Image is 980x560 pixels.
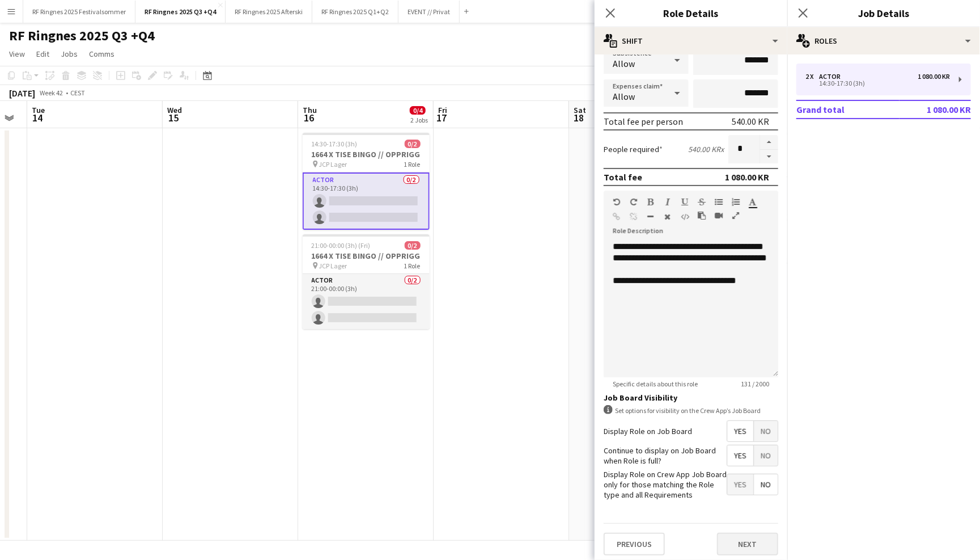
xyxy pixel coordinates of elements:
[604,426,692,436] label: Display Role on Job Board
[410,116,428,124] div: 2 Jobs
[754,474,778,495] span: No
[732,211,740,220] button: Fullscreen
[604,393,778,403] h3: Job Board Visibility
[787,27,980,54] div: Roles
[715,211,723,220] button: Insert video
[604,445,727,466] label: Continue to display on Job Board when Role is full?
[303,149,430,159] h3: 1664 X TISE BINGO // OPPRIGG
[717,533,778,555] button: Next
[604,144,663,154] label: People required
[303,172,430,230] app-card-role: Actor0/214:30-17:30 (3h)
[604,405,778,416] div: Set options for visibility on the Crew App’s Job Board
[9,27,155,44] h1: RF Ringnes 2025 Q3 +Q4
[604,380,707,388] span: Specific details about this role
[167,105,182,115] span: Wed
[727,445,753,466] span: Yes
[754,445,778,466] span: No
[410,106,426,115] span: 0/4
[760,135,778,150] button: Increase
[604,469,727,500] label: Display Role on Crew App Job Board only for those matching the Role type and all Requirements
[595,27,787,54] div: Shift
[681,197,689,207] button: Underline
[436,111,447,124] span: 17
[312,241,371,250] span: 21:00-00:00 (3h) (Fri)
[604,171,642,183] div: Total fee
[647,212,655,221] button: Horizontal Line
[604,116,683,127] div: Total fee per person
[303,133,430,230] app-job-card: 14:30-17:30 (3h)0/21664 X TISE BINGO // OPPRIGG JCP Lager1 RoleActor0/214:30-17:30 (3h)
[319,160,347,169] span: JCP Lager
[56,47,82,61] a: Jobs
[727,474,753,495] span: Yes
[89,49,114,59] span: Comms
[732,116,769,127] div: 540.00 KR
[404,262,421,270] span: 1 Role
[572,111,586,124] span: 18
[688,144,724,154] div: 540.00 KR x
[312,1,398,23] button: RF Ringnes 2025 Q1+Q2
[754,421,778,441] span: No
[9,49,25,59] span: View
[303,234,430,329] app-job-card: 21:00-00:00 (3h) (Fri)0/21664 X TISE BINGO // OPPRIGG JCP Lager1 RoleActor0/221:00-00:00 (3h)
[84,47,119,61] a: Comms
[595,6,787,20] h3: Role Details
[312,140,358,148] span: 14:30-17:30 (3h)
[301,111,317,124] span: 16
[613,58,635,69] span: Allow
[647,197,655,207] button: Bold
[613,197,621,207] button: Undo
[166,111,182,124] span: 15
[805,81,950,86] div: 14:30-17:30 (3h)
[70,89,85,97] div: CEST
[405,241,421,250] span: 0/2
[604,533,665,555] button: Previous
[398,1,460,23] button: EVENT // Privat
[404,160,421,169] span: 1 Role
[787,6,980,20] h3: Job Details
[749,197,757,207] button: Text Color
[226,1,312,23] button: RF Ringnes 2025 Afterski
[698,211,706,220] button: Paste as plain text
[135,1,226,23] button: RF Ringnes 2025 Q3 +Q4
[36,49,49,59] span: Edit
[574,105,586,115] span: Sat
[760,150,778,164] button: Decrease
[900,100,971,119] td: 1 080.00 KR
[303,251,430,261] h3: 1664 X TISE BINGO // OPPRIGG
[30,111,45,124] span: 14
[630,197,638,207] button: Redo
[5,47,29,61] a: View
[32,105,45,115] span: Tue
[796,100,900,119] td: Grand total
[725,171,769,183] div: 1 080.00 KR
[681,212,689,221] button: HTML Code
[9,87,35,99] div: [DATE]
[732,380,778,388] span: 131 / 2000
[727,421,753,441] span: Yes
[23,1,135,23] button: RF Ringnes 2025 Festivalsommer
[32,47,54,61] a: Edit
[918,73,950,81] div: 1 080.00 KR
[405,140,421,148] span: 0/2
[732,197,740,207] button: Ordered List
[819,73,845,81] div: Actor
[715,197,723,207] button: Unordered List
[37,89,66,97] span: Week 42
[664,212,672,221] button: Clear Formatting
[303,105,317,115] span: Thu
[613,91,635,102] span: Allow
[319,262,347,270] span: JCP Lager
[303,274,430,329] app-card-role: Actor0/221:00-00:00 (3h)
[805,73,819,81] div: 2 x
[61,49,78,59] span: Jobs
[438,105,447,115] span: Fri
[698,197,706,207] button: Strikethrough
[664,197,672,207] button: Italic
